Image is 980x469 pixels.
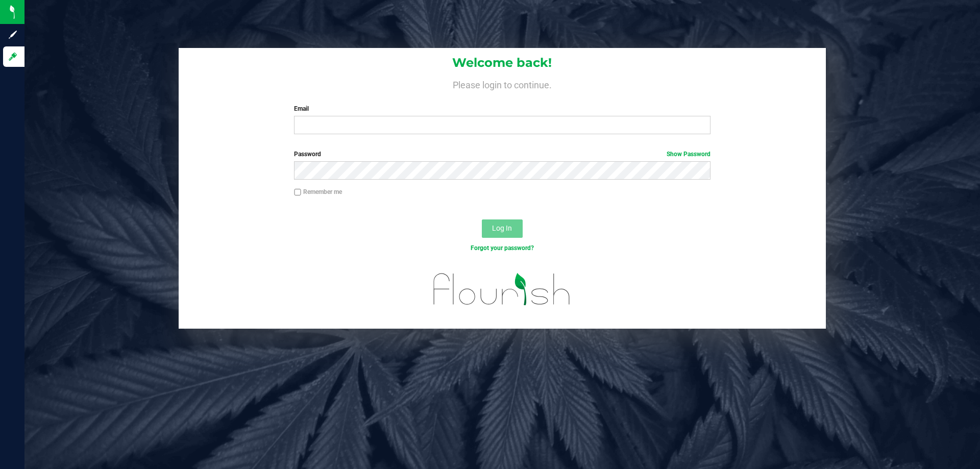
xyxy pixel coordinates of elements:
[294,189,301,196] input: Remember me
[294,104,710,113] label: Email
[471,244,534,252] a: Forgot your password?
[482,219,523,238] button: Log In
[179,56,826,69] h1: Welcome back!
[179,78,826,90] h4: Please login to continue.
[8,52,18,62] inline-svg: Log in
[294,151,321,158] span: Password
[492,224,512,232] span: Log In
[8,30,18,40] inline-svg: Sign up
[667,151,710,158] a: Show Password
[421,263,583,315] img: flourish_logo.svg
[294,187,342,196] label: Remember me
